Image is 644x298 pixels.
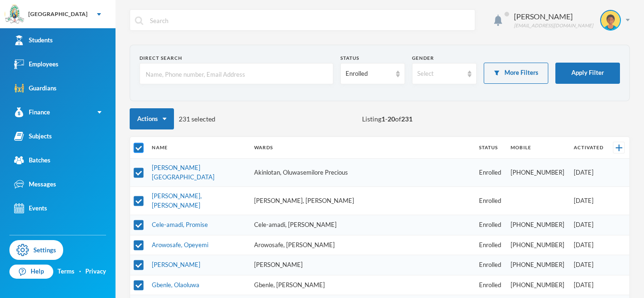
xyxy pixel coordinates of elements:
button: Actions [130,108,174,129]
td: Enrolled [474,159,506,187]
img: search [135,16,143,25]
th: Activated [569,137,608,159]
a: Privacy [85,267,106,276]
td: [PHONE_NUMBER] [506,275,569,295]
div: Finance [14,107,50,117]
div: [GEOGRAPHIC_DATA] [28,10,88,18]
div: Guardians [14,83,57,93]
a: Gbenle, Olaoluwa [152,281,199,289]
td: [PERSON_NAME], [PERSON_NAME] [249,187,474,215]
div: Students [14,35,53,45]
td: [DATE] [569,255,608,275]
a: Terms [58,267,74,276]
input: Search [149,10,470,31]
td: [PHONE_NUMBER] [506,215,569,235]
div: Subjects [14,131,52,141]
input: Name, Phone number, Email Address [145,64,328,85]
span: Listing - of [362,114,413,124]
td: Akinlotan, Oluwasemilore Precious [249,159,474,187]
a: [PERSON_NAME][GEOGRAPHIC_DATA] [152,164,215,181]
div: · [79,267,81,276]
img: STUDENT [601,11,620,30]
th: Name [147,137,249,159]
td: Cele-amadi, [PERSON_NAME] [249,215,474,235]
div: Select [417,69,463,79]
a: Arowosafe, Opeyemi [152,241,208,249]
a: Settings [9,240,63,260]
td: Enrolled [474,255,506,275]
button: Apply Filter [555,63,620,84]
a: Help [9,265,53,279]
div: Batches [14,155,50,165]
td: Enrolled [474,235,506,255]
b: 20 [388,115,395,123]
td: [DATE] [569,215,608,235]
div: Enrolled [346,69,391,79]
td: Enrolled [474,275,506,295]
td: [DATE] [569,275,608,295]
img: + [616,145,622,151]
div: Gender [412,55,477,62]
th: Wards [249,137,474,159]
td: [DATE] [569,159,608,187]
div: [EMAIL_ADDRESS][DOMAIN_NAME] [514,22,593,29]
td: Gbenle, [PERSON_NAME] [249,275,474,295]
a: [PERSON_NAME], [PERSON_NAME] [152,192,202,209]
a: [PERSON_NAME] [152,261,200,268]
button: More Filters [484,63,548,84]
a: Cele-amadi, Promise [152,221,208,228]
td: [DATE] [569,235,608,255]
div: Messages [14,179,56,189]
th: Mobile [506,137,569,159]
td: [PHONE_NUMBER] [506,235,569,255]
div: Status [340,55,405,62]
td: Enrolled [474,215,506,235]
td: Enrolled [474,187,506,215]
img: logo [5,5,24,24]
div: Direct Search [140,55,333,62]
td: [PHONE_NUMBER] [506,159,569,187]
td: [DATE] [569,187,608,215]
td: [PHONE_NUMBER] [506,255,569,275]
td: [PERSON_NAME] [249,255,474,275]
div: [PERSON_NAME] [514,11,593,22]
div: 231 selected [130,108,215,129]
div: Employees [14,59,58,69]
td: Arowosafe, [PERSON_NAME] [249,235,474,255]
b: 1 [381,115,385,123]
b: 231 [401,115,413,123]
th: Status [474,137,506,159]
div: Events [14,203,47,213]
